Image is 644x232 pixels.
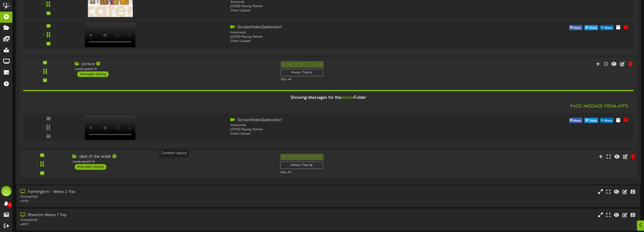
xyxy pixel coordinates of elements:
div: Showing Messages for the Folder [19,92,637,103]
span: Share [572,25,582,31]
div: Portrait ( 9:16 ) [20,195,273,199]
span: Share [572,118,582,124]
div: Direct Upload [230,39,477,43]
div: 1 messages playing [77,71,109,77]
div: 64 seconds [230,123,477,127]
span: Share [604,118,613,124]
div: Always Playing [281,69,323,76]
span: Tweet [588,25,598,31]
span: 1 [307,95,308,100]
button: Share [600,118,614,123]
button: Share [600,25,614,30]
button: Tweet [584,25,598,30]
div: Riverton Menu 1 Top [20,212,273,218]
div: ScreenVideoSantorinis1 [230,117,477,123]
div: [DATE] - Playing Forever [230,127,477,132]
div: SD [1,186,11,196]
div: # 9753 [20,199,273,203]
div: Direct Upload [230,9,477,13]
div: picture [75,61,273,67]
span: Tweet [588,118,598,124]
i: picture [341,95,354,100]
div: Direct Upload [230,132,477,136]
div: [DATE] - Playing Forever [230,4,477,9]
div: Landscape ( 16:9 ) [75,67,273,71]
div: Landscape ( 16:9 ) [72,160,273,164]
div: 1 messages playing [75,164,107,170]
button: Tweet [584,118,598,123]
button: Share [569,118,583,123]
div: deal of the week [72,154,273,160]
button: Add Message From Apps [568,103,630,110]
div: Portrait ( 9:16 ) [20,218,273,222]
div: [DATE] - Playing Forever [230,35,477,39]
div: # 8972 [20,222,273,227]
div: Always Playing [280,162,323,169]
div: Farmington - Menu 2 Top [20,189,273,195]
span: 0 [7,202,12,207]
div: ScreenVideoSantorinis1 [230,24,477,30]
div: Play All [280,170,428,174]
div: Play All [281,78,427,82]
div: 64 seconds [230,30,477,35]
button: Share [569,25,583,30]
span: Share [604,25,613,31]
